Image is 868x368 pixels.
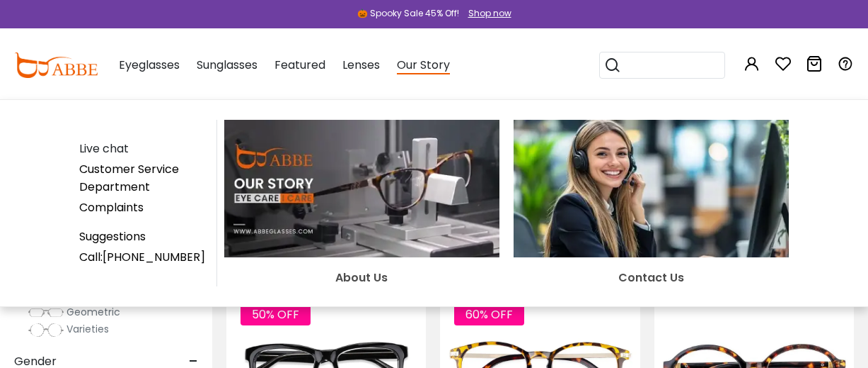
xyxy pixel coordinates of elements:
a: About Us [224,179,499,286]
span: Our Story [397,57,450,74]
div: About Us [224,269,499,286]
span: Lenses [342,57,380,73]
a: Complaints [79,199,144,216]
a: Call:[PHONE_NUMBER] [79,249,205,265]
a: Shop now [461,7,511,19]
span: Sunglasses [197,57,257,73]
span: 50% OFF [241,303,311,325]
img: abbeglasses.com [14,52,98,78]
img: Varieties.png [28,323,64,338]
a: Customer Service Department [79,161,179,195]
div: 🎃 Spooky Sale 45% Off! [357,7,459,20]
img: Geometric.png [28,306,64,320]
span: Featured [274,57,325,73]
img: About Us [224,120,499,257]
span: Geometric [66,305,120,319]
div: Shop now [468,7,511,20]
span: Eyeglasses [119,57,180,73]
a: Contact Us [514,179,789,286]
div: Contact Us [514,269,789,286]
img: Contact Us [514,120,789,257]
span: 60% OFF [454,303,524,325]
span: Varieties [66,322,109,336]
a: Suggestions [79,228,146,245]
div: Live chat [79,140,209,157]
